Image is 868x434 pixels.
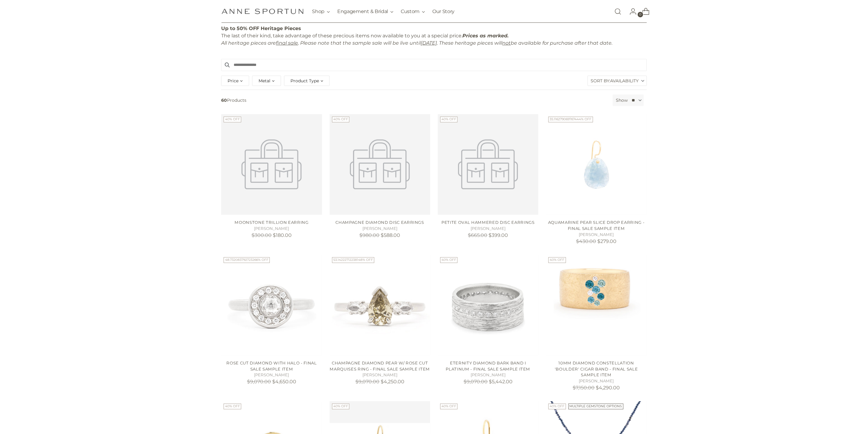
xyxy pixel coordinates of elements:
span: $180.00 [273,232,292,238]
s: $980.00 [359,232,379,238]
em: [DATE] [421,40,437,46]
a: Champagne Diamond Disc Earrings [336,220,424,225]
em: . Please note that the sample sale will be live until [298,40,421,46]
p: The last of their kind, take advantage of these precious items now available to you at a special ... [221,18,647,47]
span: $5,442.00 [489,379,513,384]
span: $4,650.00 [272,379,296,384]
span: $4,250.00 [381,379,404,384]
span: Product Type [290,77,319,84]
h5: [PERSON_NAME] [330,372,430,378]
em: not [502,40,511,46]
img: Champagne Diamond Disc Earrings [330,114,430,215]
a: Aquamarine Pear Slice Drop Earring - Final Sale Sample Item [546,114,647,215]
strong: Up to 50% OFF Heritage Pieces [221,26,301,31]
a: 10mm Diamond Constellation 'Boulder' Cigar Band - Final Sale Sample Item [546,255,647,355]
h5: [PERSON_NAME] [438,372,538,378]
a: Go to the account page [625,5,637,18]
label: Show [616,97,628,104]
a: Champagne Diamond Pear w/ Rose Cut Marquises Ring - Final Sale Sample Item [330,255,430,355]
s: $9,070.00 [464,379,488,384]
a: Aquamarine Pear Slice Drop Earring - Final Sale Sample Item [548,220,645,231]
a: 10mm Diamond Constellation 'Boulder' Cigar Band - Final Sale Sample Item [555,361,638,377]
h5: [PERSON_NAME] [221,372,322,378]
a: Rose Cut Diamond with Halo - Final Sale Sample Item [226,361,317,371]
span: Products [219,94,610,106]
span: Price [228,77,238,84]
a: Open search modal [612,5,624,18]
h5: [PERSON_NAME] [221,226,322,232]
button: Custom [401,5,425,18]
em: . These heritage pieces will [437,40,502,46]
h5: [PERSON_NAME] [330,226,430,232]
a: Eternity Diamond Bark Band I Platinum - Final Sale Sample Item [446,361,530,371]
label: Sort By:Availability [588,76,647,86]
a: Champagne Diamond Pear w/ Rose Cut Marquises Ring - Final Sale Sample Item [330,361,430,371]
span: Availability [610,76,639,86]
img: Moonstone Trillion Earring [221,114,322,215]
h5: [PERSON_NAME] [546,378,647,384]
h5: [PERSON_NAME] [546,232,647,238]
s: $9,070.00 [247,379,271,384]
em: All heritage pieces are [221,40,276,46]
input: Search products [221,59,647,71]
span: $399.00 [489,232,508,238]
b: 60 [221,97,227,103]
a: Open cart modal [637,5,650,18]
s: $665.00 [468,232,488,238]
a: Anne Sportun Fine Jewellery [221,9,304,14]
strong: Prices as marked. [462,33,509,39]
span: $279.00 [597,238,616,244]
s: $300.00 [252,232,272,238]
em: be available for purchase after that date. [511,40,612,46]
s: $9,070.00 [355,379,379,384]
span: Metal [259,77,270,84]
span: 0 [638,12,643,17]
span: $588.00 [381,232,400,238]
span: $4,290.00 [596,385,620,391]
a: Our Story [432,5,455,18]
h5: [PERSON_NAME] [438,226,538,232]
s: $430.00 [576,238,596,244]
a: Moonstone Trillion Earring [235,220,309,225]
button: Engagement & Bridal [337,5,393,18]
a: Eternity Diamond Bark Band I Platinum - Final Sale Sample Item [438,255,538,355]
a: Rose Cut Diamond with Halo - Final Sale Sample Item [221,255,322,355]
img: Petite Oval Hammered Disc Earrings [438,114,538,215]
button: Shop [312,5,330,18]
em: final sale [276,40,298,46]
s: $7,150.00 [573,385,595,391]
a: Petite Oval Hammered Disc Earrings [441,220,534,225]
